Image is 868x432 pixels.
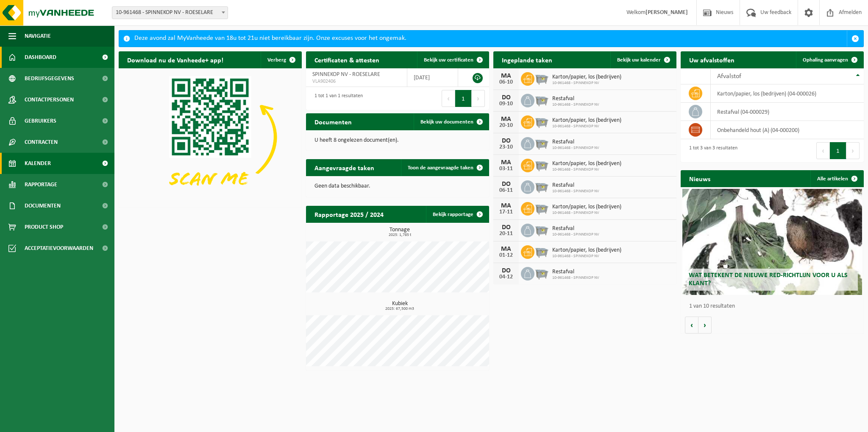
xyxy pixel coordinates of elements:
div: 06-11 [498,188,515,194]
td: karton/papier, los (bedrijven) (04-000026) [711,84,864,103]
h2: Rapportage 2025 / 2024 [306,206,392,222]
button: Verberg [261,51,301,68]
p: Geen data beschikbaar. [314,183,481,189]
img: WB-2500-GAL-GY-01 [534,201,549,215]
td: restafval (04-000029) [711,103,864,121]
span: SPINNEKOP NV - ROESELARE [312,71,380,78]
span: 2025: 1,785 t [310,233,489,237]
span: Toon de aangevraagde taken [408,165,473,171]
a: Wat betekent de nieuwe RED-richtlijn voor u als klant? [682,189,862,295]
span: Verberg [267,57,286,63]
span: 10-961468 - SPINNEKOP NV [552,189,599,194]
span: Restafval [552,225,599,232]
span: Rapportage [25,174,57,195]
strong: [PERSON_NAME] [645,9,688,16]
div: 1 tot 3 van 3 resultaten [685,141,737,160]
h2: Download nu de Vanheede+ app! [119,51,232,68]
div: 23-10 [498,144,515,150]
a: Bekijk uw kalender [610,51,676,68]
div: 20-11 [498,231,515,237]
div: 06-10 [498,79,515,85]
span: Bedrijfsgegevens [25,68,74,89]
button: 1 [455,90,472,107]
span: Acceptatievoorwaarden [25,238,93,259]
span: Karton/papier, los (bedrijven) [552,204,621,210]
button: Previous [816,142,830,159]
img: WB-2500-GAL-GY-01 [534,266,549,280]
a: Bekijk rapportage [426,206,488,223]
span: Contracten [25,132,58,153]
span: 10-961468 - SPINNEKOP NV [552,254,621,259]
span: Restafval [552,269,599,275]
img: WB-2500-GAL-GY-01 [534,222,549,237]
div: DO [498,137,515,144]
span: Karton/papier, los (bedrijven) [552,74,621,81]
img: Download de VHEPlus App [119,68,302,206]
span: Karton/papier, los (bedrijven) [552,117,621,124]
h2: Ingeplande taken [493,51,561,68]
span: 10-961468 - SPINNEKOP NV [552,102,599,107]
div: MA [498,116,515,123]
span: Restafval [552,139,599,146]
img: WB-2500-GAL-GY-01 [534,136,549,150]
a: Toon de aangevraagde taken [401,159,488,176]
img: WB-2500-GAL-GY-01 [534,114,549,129]
img: WB-2500-GAL-GY-01 [534,179,549,194]
span: Navigatie [25,25,51,47]
span: 10-961468 - SPINNEKOP NV [552,275,599,281]
a: Bekijk uw certificaten [417,51,488,68]
div: MA [498,73,515,79]
span: Afvalstof [717,73,741,80]
span: Bekijk uw certificaten [424,57,473,63]
div: MA [498,159,515,166]
span: Karton/papier, los (bedrijven) [552,247,621,254]
div: 09-10 [498,101,515,107]
span: Kalender [25,153,51,174]
h2: Aangevraagde taken [306,159,383,176]
div: DO [498,224,515,231]
div: DO [498,181,515,188]
div: 20-10 [498,123,515,129]
img: WB-2500-GAL-GY-01 [534,71,549,85]
h3: Tonnage [310,227,489,237]
span: Bekijk uw kalender [617,57,661,63]
span: 10-961468 - SPINNEKOP NV [552,81,621,86]
span: 10-961468 - SPINNEKOP NV - ROESELARE [112,7,228,19]
h2: Documenten [306,113,360,130]
button: Volgende [698,317,712,334]
h2: Certificaten & attesten [306,51,388,68]
span: 10-961468 - SPINNEKOP NV [552,146,599,151]
span: Gebruikers [25,110,56,132]
div: 03-11 [498,166,515,172]
div: MA [498,246,515,252]
span: Documenten [25,195,61,216]
img: WB-2500-GAL-GY-01 [534,93,549,107]
span: Dashboard [25,47,56,68]
div: 1 tot 1 van 1 resultaten [310,89,363,108]
button: Next [472,90,485,107]
span: VLA902406 [312,78,401,85]
span: Contactpersonen [25,89,74,110]
img: WB-2500-GAL-GY-01 [534,244,549,258]
button: 1 [830,142,846,159]
div: 04-12 [498,274,515,280]
button: Vorige [685,317,698,334]
div: MA [498,202,515,209]
span: Wat betekent de nieuwe RED-richtlijn voor u als klant? [689,272,848,287]
h2: Nieuws [681,170,719,187]
img: WB-2500-GAL-GY-01 [534,157,549,172]
span: Bekijk uw documenten [420,119,473,125]
span: Product Shop [25,216,63,238]
div: DO [498,94,515,101]
div: 17-11 [498,209,515,215]
span: Restafval [552,182,599,189]
span: 10-961468 - SPINNEKOP NV [552,232,599,237]
td: onbehandeld hout (A) (04-000200) [711,121,864,139]
button: Next [846,142,860,159]
a: Alle artikelen [810,170,863,187]
span: Ophaling aanvragen [803,57,848,63]
span: 10-961468 - SPINNEKOP NV [552,167,621,172]
button: Previous [442,90,455,107]
h2: Uw afvalstoffen [681,51,743,68]
span: Restafval [552,95,599,102]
